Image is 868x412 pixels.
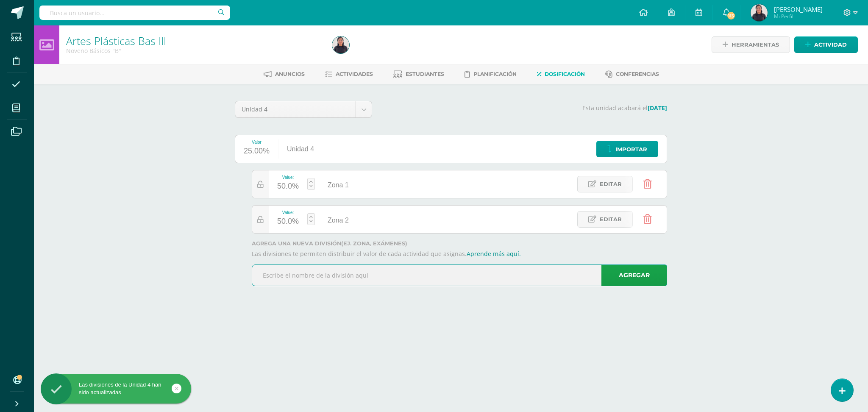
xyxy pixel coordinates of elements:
div: Unidad 4 [278,135,323,163]
span: Actividades [336,71,373,77]
span: Planificación [473,71,517,77]
input: Escribe el nombre de la división aquí [252,265,667,286]
div: 25.00% [244,145,270,158]
img: 67078d01e56025b9630a76423ab6604b.png [332,36,349,53]
span: Mi Perfil [774,13,823,20]
p: Las divisiones te permiten distribuir el valor de cada actividad que asignas. [252,250,667,258]
a: Unidad 4 [235,101,372,117]
span: Anuncios [275,71,305,77]
span: Editar [600,176,622,192]
a: Artes Plásticas Bas III [66,33,166,48]
a: Agregar [601,264,667,286]
div: Value: [277,175,299,180]
a: Actividades [325,67,373,81]
span: Conferencias [616,71,659,77]
a: Planificación [465,67,517,81]
label: Agrega una nueva división [252,240,667,247]
div: Noveno Básicos 'B' [66,47,322,55]
h1: Artes Plásticas Bas III [66,35,322,47]
span: Unidad 4 [242,101,349,117]
a: Anuncios [264,67,305,81]
span: [PERSON_NAME] [774,5,823,14]
span: Zona 2 [328,217,349,224]
span: Estudiantes [406,71,444,77]
a: Conferencias [605,67,659,81]
span: 113 [726,11,736,20]
span: Editar [600,212,622,227]
div: 50.0% [277,180,299,193]
span: Dosificación [545,71,585,77]
span: Zona 1 [328,181,349,189]
a: Dosificación [537,67,585,81]
div: Valor [244,140,270,145]
a: Actividad [794,36,858,53]
div: Las divisiones de la Unidad 4 han sido actualizadas [41,381,191,396]
div: Value: [277,210,299,215]
strong: (ej. Zona, Exámenes) [341,240,407,247]
a: Estudiantes [393,67,444,81]
a: Herramientas [712,36,790,53]
img: 67078d01e56025b9630a76423ab6604b.png [751,4,768,21]
strong: [DATE] [648,104,667,112]
div: 50.0% [277,215,299,228]
span: Herramientas [732,37,779,53]
span: Importar [615,142,647,157]
input: Busca un usuario... [39,6,230,20]
span: Actividad [814,37,847,53]
p: Esta unidad acabará el [382,104,667,112]
a: Aprende más aquí. [467,250,521,258]
a: Importar [596,141,658,157]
